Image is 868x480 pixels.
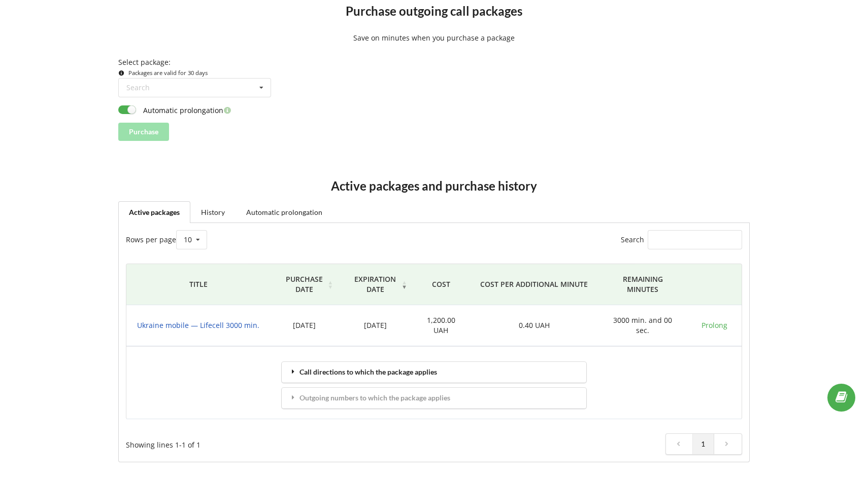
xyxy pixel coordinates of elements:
[118,178,750,194] h2: Active packages and purchase history
[126,433,387,450] div: Showing lines 1-1 of 1
[702,320,727,330] a: Prolong
[223,106,232,114] i: Automatically prolong the package on the day it ends. The funds for the extension will be debited...
[118,201,190,223] a: Active packages
[270,305,338,346] td: [DATE]
[346,4,522,19] h2: Purchase outgoing call packages
[184,236,192,243] div: 10
[126,84,150,91] div: Search
[190,201,236,223] a: History
[236,201,333,223] a: Automatic prolongation
[412,305,470,346] td: 1,200.00 UAH
[282,388,586,409] div: Outgoing numbers to which the package applies
[128,69,208,77] small: Packages are valid for 30 days
[338,264,412,305] th: Expiration date: activate to sort column ascending
[126,264,270,305] th: Title
[126,235,207,244] label: Rows per page
[470,264,598,305] th: Cost per additional minute
[270,264,338,305] th: Purchase date: activate to sort column ascending
[598,305,687,346] td: 3000 min. and 00 sec.
[598,264,687,305] th: Remaining minutes
[118,104,233,115] label: Automatic prolongation
[338,305,412,346] td: [DATE]
[648,230,742,249] input: Search
[118,57,750,140] form: Select package:
[412,264,470,305] th: Cost
[282,362,586,383] div: Call directions to which the package applies
[118,33,750,43] p: Save on minutes when you purchase a package
[137,320,259,330] span: Ukraine mobile — Lifecell 3000 min.
[693,434,714,454] a: 1
[621,235,742,244] label: Search
[470,305,598,346] td: 0.40 UAH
